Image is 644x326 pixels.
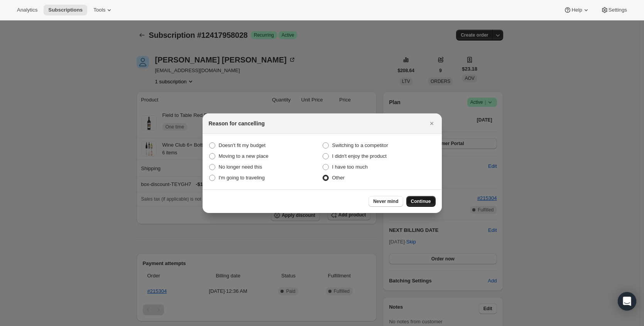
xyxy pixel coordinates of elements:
span: Analytics [17,7,37,13]
span: Other [332,175,345,181]
span: Never mind [373,198,398,204]
span: I have too much [332,164,368,170]
span: Subscriptions [48,7,83,13]
div: Open Intercom Messenger [618,292,636,311]
button: Help [559,5,594,15]
span: Tools [93,7,105,13]
span: Continue [411,198,431,204]
button: Subscriptions [44,5,87,15]
span: No longer need this [219,164,262,170]
button: Analytics [12,5,42,15]
span: Moving to a new place [219,153,269,159]
button: Close [426,118,437,129]
span: I'm going to traveling [219,175,265,181]
button: Never mind [368,196,403,207]
button: Tools [89,5,118,15]
span: Settings [609,7,627,13]
h2: Reason for cancelling [209,120,265,127]
button: Settings [596,5,632,15]
span: I didn't enjoy the product [332,153,387,159]
span: Switching to a competitor [332,142,388,148]
span: Doesn't fit my budget [219,142,266,148]
span: Help [571,7,582,13]
button: Continue [406,196,436,207]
